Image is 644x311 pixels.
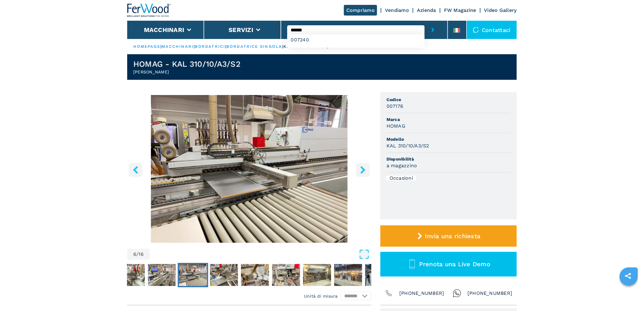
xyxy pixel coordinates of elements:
img: ce62587e6b8418f944ca0b1bfb7d3e21 [210,264,238,286]
div: Contattaci [467,21,517,39]
span: Codice [387,97,511,103]
button: Go to Slide 5 [147,263,177,287]
span: / [136,252,138,257]
a: bordatrice singola [226,44,282,49]
h2: [PERSON_NAME] [133,69,240,75]
img: bbfccf774bc2a77c5393a9346b41a90e [179,264,207,286]
button: Go to Slide 6 [178,263,208,287]
button: Open Fullscreen [151,249,370,260]
img: f41a46ccf10627da773694fd40b97327 [303,264,331,286]
button: Go to Slide 7 [209,263,239,287]
img: Contattaci [473,27,479,33]
button: Go to Slide 9 [271,263,301,287]
img: e98fdae487bb550ee67844073a23e8eb [272,264,300,286]
button: Go to Slide 12 [364,263,394,287]
span: Prenota una Live Demo [419,260,490,268]
button: Go to Slide 11 [333,263,363,287]
img: Phone [385,289,393,298]
button: Go to Slide 8 [240,263,270,287]
h1: HOMAG - KAL 310/10/A3/S2 [133,59,240,69]
em: Unità di misura [304,293,338,299]
button: Go to Slide 4 [116,263,146,287]
button: Servizi [229,26,253,34]
span: Invia una richiesta [425,232,481,240]
div: 007240 [287,34,425,45]
img: 8949af8030f07f8e278fbe8ab60f29e7 [334,264,362,286]
button: right-button [356,163,370,177]
iframe: Chat [618,284,639,306]
img: d61ec016a414e4a6add4022196a08cb4 [148,264,176,286]
a: HOMEPAGE [133,44,160,49]
img: Bordatrice Singola HOMAG KAL 310/10/A3/S2 [127,95,371,243]
a: FW Magazine [444,7,476,13]
div: Go to Slide 6 [127,95,371,243]
span: | [194,44,195,49]
a: sharethis [621,268,636,284]
h3: a magazzino [387,162,417,169]
h3: 007176 [387,103,404,110]
img: 22d0fd5251ee6c29c5f71bd869905bec [241,264,269,286]
a: macchinari [162,44,194,49]
button: Prenota una Live Demo [380,252,517,277]
button: submit-button [425,21,441,39]
a: Vendiamo [385,7,409,13]
span: [PHONE_NUMBER] [467,289,513,298]
span: | [225,44,226,49]
span: Marca [387,116,511,122]
p: kal 310 10 a3 s2 | [283,44,328,49]
button: Invia una richiesta [380,225,517,247]
div: Occasioni [387,176,416,181]
nav: Thumbnail Navigation [54,263,298,287]
span: 16 [139,252,144,257]
span: 6 [133,252,136,257]
span: | [160,44,162,49]
img: 04e13a0727d561874ac6944fdd40de48 [365,264,393,286]
a: Azienda [417,7,436,13]
span: Modello [387,136,511,142]
a: Video Gallery [484,7,517,13]
span: [PHONE_NUMBER] [399,289,444,298]
img: 3f70d89cb02f79f5eef90bb34f1205a8 [117,264,145,286]
span: | [282,44,283,49]
img: Ferwood [127,4,171,17]
span: Disponibilità [387,156,511,162]
h3: KAL 310/10/A3/S2 [387,142,429,149]
button: Go to Slide 10 [302,263,332,287]
a: Compriamo [344,5,377,16]
button: left-button [129,163,142,177]
button: Macchinari [144,26,184,34]
h3: HOMAG [387,122,405,129]
a: bordatrici [195,44,225,49]
img: Whatsapp [453,289,461,298]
